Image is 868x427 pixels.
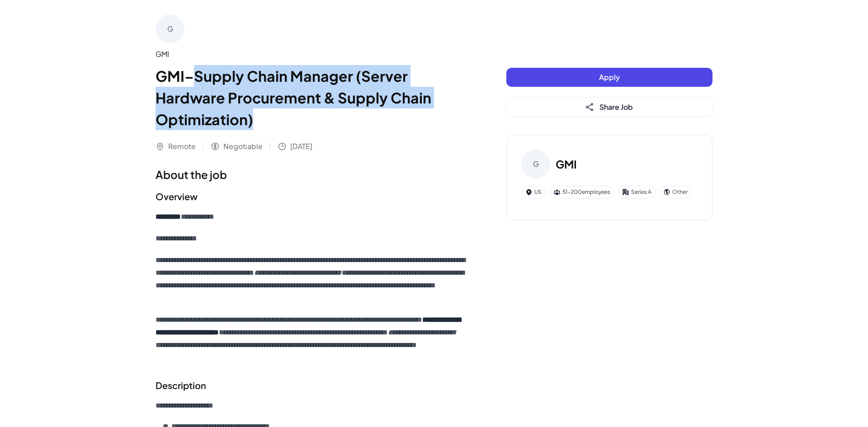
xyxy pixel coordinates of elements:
[506,68,712,87] button: Apply
[599,72,620,82] span: Apply
[156,65,470,130] h1: GMI–Supply Chain Manager (Server Hardware Procurement & Supply Chain Optimization)
[599,102,633,112] span: Share Job
[290,141,312,152] span: [DATE]
[521,186,546,198] div: US
[223,141,263,152] span: Negotiable
[156,49,470,60] div: GMI
[156,379,470,392] h2: Description
[506,98,712,117] button: Share Job
[549,186,614,198] div: 51-200 employees
[521,150,550,178] div: G
[556,156,577,172] h3: GMI
[156,14,184,43] div: G
[156,190,470,203] h2: Overview
[156,166,470,183] h1: About the job
[168,141,196,152] span: Remote
[659,186,692,198] div: Other
[618,186,656,198] div: Series A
